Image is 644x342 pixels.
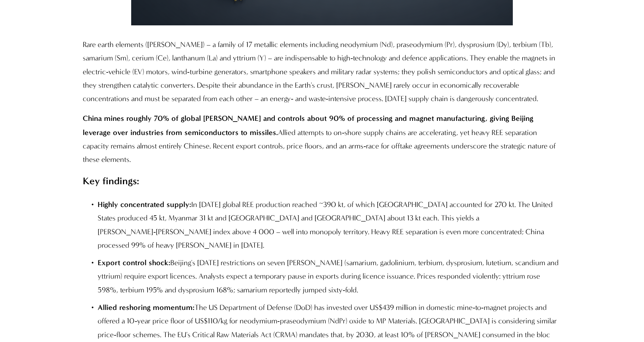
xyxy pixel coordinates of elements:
p: Beijing's [DATE] restrictions on seven [PERSON_NAME] (samarium, gadolinium, terbium, dysprosium, ... [98,256,561,297]
p: In [DATE] global REE production reached ~390 kt, of which [GEOGRAPHIC_DATA] accounted for 270 kt.... [98,198,561,252]
strong: Key findings: [83,175,139,187]
strong: Highly concentrated supply: [98,200,191,209]
p: Allied attempts to on‑shore supply chains are accelerating, yet heavy REE separation capacity rem... [83,112,561,166]
strong: Allied reshoring momentum: [98,303,195,312]
p: Rare earth elements ([PERSON_NAME]) – a family of 17 metallic elements including neodymium (Nd), ... [83,38,561,106]
strong: Export control shock: [98,258,170,267]
strong: China mines roughly 70% of global [PERSON_NAME] and controls about 90% of processing and magnet m... [83,114,536,137]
